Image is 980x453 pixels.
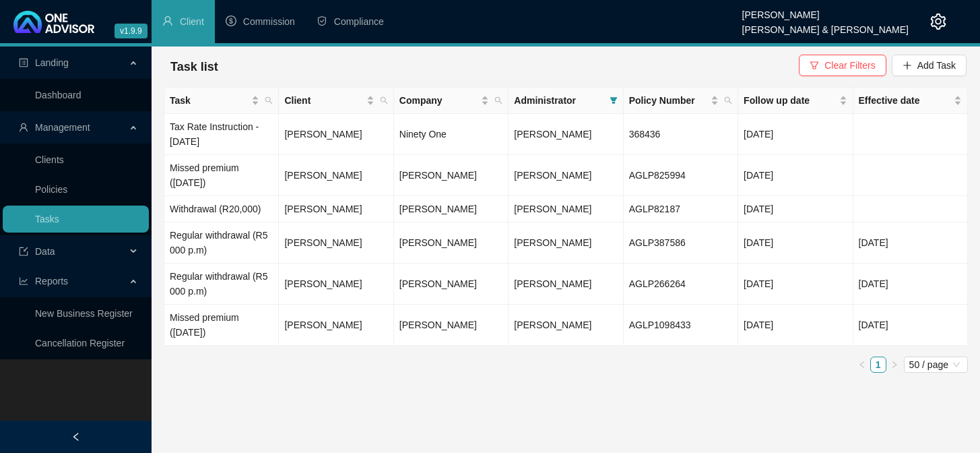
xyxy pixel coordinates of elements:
[859,93,951,108] span: Effective date
[624,88,738,114] th: Policy Number
[738,305,853,346] td: [DATE]
[279,114,393,155] td: [PERSON_NAME]
[514,129,591,140] span: [PERSON_NAME]
[514,170,591,181] span: [PERSON_NAME]
[243,16,295,27] span: Commission
[853,305,968,346] td: [DATE]
[164,305,279,346] td: Missed premium ([DATE])
[909,357,962,372] span: 50 / page
[629,93,708,108] span: Policy Number
[35,308,133,319] a: New Business Register
[858,361,866,369] span: left
[19,123,28,132] span: user
[738,264,853,305] td: [DATE]
[265,96,273,104] span: search
[13,11,94,33] img: 2df55531c6924b55f21c4cf5d4484680-logo-light.svg
[721,90,735,111] span: search
[492,90,505,111] span: search
[35,246,55,257] span: Data
[886,357,903,373] li: Next Page
[890,361,899,369] span: right
[279,305,393,346] td: [PERSON_NAME]
[494,96,502,104] span: search
[853,264,968,305] td: [DATE]
[607,90,620,111] span: filter
[262,90,275,111] span: search
[853,88,968,114] th: Effective date
[279,196,393,222] td: [PERSON_NAME]
[19,58,28,67] span: profile
[279,88,393,114] th: Client
[742,18,909,33] div: [PERSON_NAME] & [PERSON_NAME]
[399,93,478,108] span: Company
[738,222,853,264] td: [DATE]
[35,276,68,286] span: Reports
[624,155,738,196] td: AGLP825994
[824,58,875,73] span: Clear Filters
[35,57,69,68] span: Landing
[71,432,81,442] span: left
[162,16,173,26] span: user
[284,93,363,108] span: Client
[180,16,204,27] span: Client
[892,55,967,76] button: Add Task
[317,16,327,26] span: safety
[514,237,591,248] span: [PERSON_NAME]
[514,320,591,330] span: [PERSON_NAME]
[19,276,28,286] span: line-chart
[724,96,732,104] span: search
[164,114,279,155] td: Tax Rate Instruction - [DATE]
[394,305,509,346] td: [PERSON_NAME]
[279,264,393,305] td: [PERSON_NAME]
[279,155,393,196] td: [PERSON_NAME]
[624,196,738,222] td: AGLP82187
[394,88,509,114] th: Company
[810,61,819,70] span: filter
[903,61,912,70] span: plus
[738,114,853,155] td: [DATE]
[854,357,870,373] li: Previous Page
[870,357,886,373] li: 1
[164,264,279,305] td: Regular withdrawal (R5 000 p.m)
[610,96,618,104] span: filter
[624,305,738,346] td: AGLP1098433
[853,222,968,264] td: [DATE]
[744,93,836,108] span: Follow up date
[226,16,236,26] span: dollar
[394,114,509,155] td: Ninety One
[624,222,738,264] td: AGLP387586
[115,24,148,38] span: v1.9.9
[514,93,603,108] span: Administrator
[624,114,738,155] td: 368436
[334,16,384,27] span: Compliance
[886,357,903,373] button: right
[170,60,218,73] span: Task list
[738,196,853,222] td: [DATE]
[394,222,509,264] td: [PERSON_NAME]
[170,93,249,108] span: Task
[904,357,968,373] div: Page Size
[19,247,28,256] span: import
[514,278,591,289] span: [PERSON_NAME]
[738,155,853,196] td: [DATE]
[164,155,279,196] td: Missed premium ([DATE])
[930,13,946,30] span: setting
[377,90,391,111] span: search
[624,264,738,305] td: AGLP266264
[35,184,67,195] a: Policies
[514,204,591,214] span: [PERSON_NAME]
[394,155,509,196] td: [PERSON_NAME]
[279,222,393,264] td: [PERSON_NAME]
[164,196,279,222] td: Withdrawal (R20,000)
[917,58,956,73] span: Add Task
[738,88,853,114] th: Follow up date
[871,357,886,372] a: 1
[380,96,388,104] span: search
[35,154,64,165] a: Clients
[799,55,886,76] button: Clear Filters
[164,88,279,114] th: Task
[742,3,909,18] div: [PERSON_NAME]
[35,338,125,349] a: Cancellation Register
[35,214,59,224] a: Tasks
[854,357,870,373] button: left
